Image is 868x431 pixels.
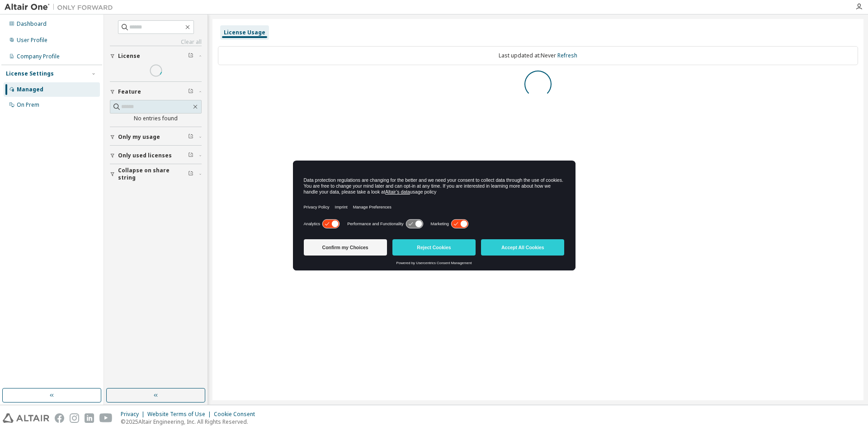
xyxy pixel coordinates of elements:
[121,418,260,426] p: © 2025 Altair Engineering, Inc. All Rights Reserved.
[218,46,858,65] div: Last updated at: Never
[188,171,193,178] span: Clear filter
[188,133,193,141] span: Clear filter
[85,413,94,423] img: linkedin.svg
[17,37,47,44] div: User Profile
[118,52,140,60] span: License
[188,88,193,95] span: Clear filter
[17,86,43,93] div: Managed
[224,29,265,36] div: License Usage
[118,152,172,159] span: Only used licenses
[110,146,202,166] button: Only used licenses
[110,46,202,66] button: License
[188,152,193,159] span: Clear filter
[188,52,193,60] span: Clear filter
[110,38,202,46] a: Clear all
[55,413,64,423] img: facebook.svg
[110,82,202,102] button: Feature
[110,115,202,122] div: No entries found
[118,88,141,95] span: Feature
[5,3,118,12] img: Altair One
[121,411,147,418] div: Privacy
[6,70,54,77] div: License Settings
[118,133,160,141] span: Only my usage
[214,411,260,418] div: Cookie Consent
[17,53,60,60] div: Company Profile
[17,101,39,109] div: On Prem
[118,167,188,181] span: Collapse on share string
[17,20,47,28] div: Dashboard
[557,52,577,59] a: Refresh
[147,411,214,418] div: Website Terms of Use
[3,413,49,423] img: altair_logo.svg
[110,164,202,184] button: Collapse on share string
[70,413,79,423] img: instagram.svg
[99,413,113,423] img: youtube.svg
[110,127,202,147] button: Only my usage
